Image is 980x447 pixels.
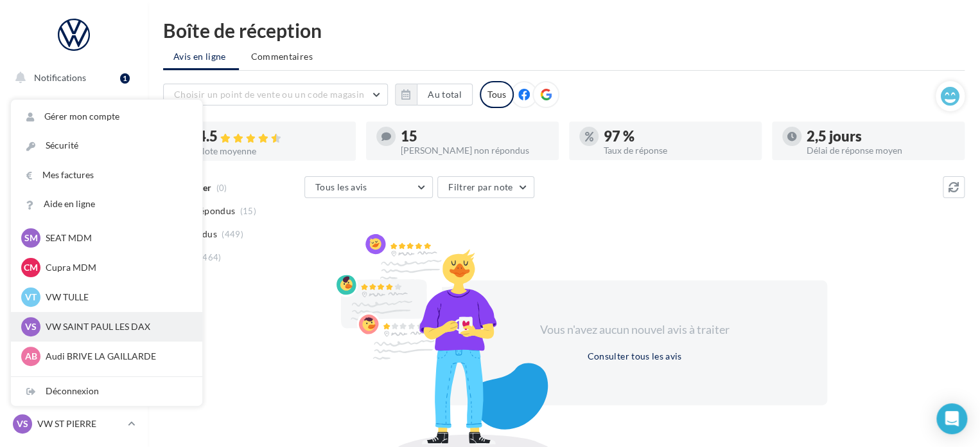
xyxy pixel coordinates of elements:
[8,364,140,402] a: Campagnes DataOnDemand
[46,320,187,333] p: VW SAINT PAUL LES DAX
[8,64,135,91] button: Notifications 1
[11,190,202,219] a: Aide en ligne
[25,320,37,333] span: VS
[175,205,235,217] span: Non répondus
[582,349,687,364] button: Consulter tous les avis
[395,84,473,105] button: Au total
[34,72,86,83] span: Notifications
[417,84,473,105] button: Au total
[11,131,202,160] a: Sécurité
[8,257,140,284] a: Médiathèque
[46,350,187,363] p: Audi BRIVE LA GAILLARDE
[8,321,140,359] a: PLV et print personnalisable
[11,377,202,406] div: Déconnexion
[46,291,187,304] p: VW TULLE
[604,129,751,143] div: 97 %
[198,129,346,144] div: 4.5
[37,417,123,430] p: VW ST PIERRE
[174,89,364,100] span: Choisir un point de vente ou un code magasin
[936,403,967,434] div: Open Intercom Messenger
[200,252,222,262] span: (464)
[11,161,202,190] a: Mes factures
[24,232,38,244] span: SM
[807,146,954,155] div: Délai de réponse moyen
[437,176,534,198] button: Filtrer par note
[251,50,313,63] span: Commentaires
[401,146,548,155] div: [PERSON_NAME] non répondus
[10,412,137,436] a: VS VW ST PIERRE
[11,102,202,131] a: Gérer mon compte
[8,96,140,123] a: Opérations
[480,81,514,108] div: Tous
[315,181,367,192] span: Tous les avis
[17,417,28,430] span: VS
[524,322,745,338] div: Vous n'avez aucun nouvel avis à traiter
[46,261,187,274] p: Cupra MDM
[8,289,140,316] a: Calendrier
[8,194,140,221] a: Campagnes
[401,129,548,143] div: 15
[8,128,140,156] a: Boîte de réception
[240,206,256,216] span: (15)
[163,21,965,40] div: Boîte de réception
[120,73,130,84] div: 1
[25,350,37,363] span: AB
[46,232,187,244] p: SEAT MDM
[25,291,37,304] span: VT
[222,229,243,239] span: (449)
[604,146,751,155] div: Taux de réponse
[163,84,388,105] button: Choisir un point de vente ou un code magasin
[24,261,38,274] span: CM
[198,147,346,156] div: Note moyenne
[8,161,140,188] a: Visibilité en ligne
[8,225,140,252] a: Contacts
[304,176,433,198] button: Tous les avis
[807,129,954,143] div: 2,5 jours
